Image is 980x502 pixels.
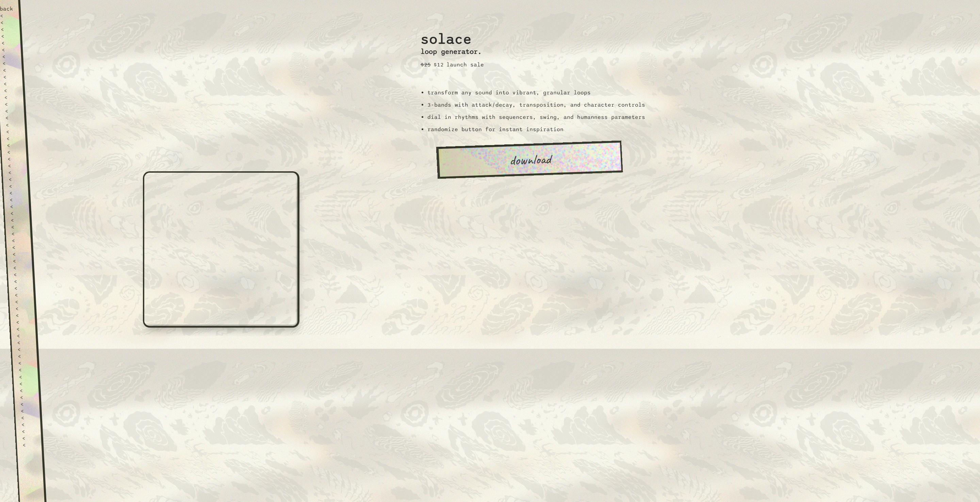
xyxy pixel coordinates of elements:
[6,135,20,142] div: <
[20,401,34,407] div: <
[12,244,26,251] div: <
[15,305,29,312] div: <
[436,140,623,178] a: download
[10,210,24,217] div: <
[2,46,16,53] div: <
[5,108,19,114] div: <
[19,387,33,394] div: <
[16,319,30,326] div: <
[14,278,28,285] div: <
[6,142,20,148] div: <
[17,339,31,346] div: <
[15,298,29,305] div: <
[4,87,18,94] div: <
[1,40,15,46] div: <
[5,114,19,121] div: <
[427,126,645,133] li: randomize button for instant inspiration
[427,89,645,96] li: transform any sound into vibrant, granular loops
[18,366,32,373] div: <
[10,203,24,210] div: <
[21,421,35,428] div: <
[21,414,35,421] div: <
[5,121,19,128] div: <
[15,312,29,319] div: <
[9,183,22,189] div: <
[10,196,23,203] div: <
[13,264,27,271] div: <
[3,80,17,87] div: <
[11,217,24,223] div: <
[7,155,21,162] div: <
[421,25,484,48] h2: solace
[11,223,25,230] div: <
[18,360,32,366] div: <
[2,53,16,60] div: <
[8,176,22,183] div: <
[18,353,32,360] div: <
[22,435,36,441] div: <
[11,230,25,237] div: <
[4,101,18,108] div: <
[3,74,17,80] div: <
[8,169,22,176] div: <
[12,237,26,244] div: <
[19,373,33,380] div: <
[14,292,28,298] div: <
[14,285,28,292] div: <
[3,67,17,74] div: <
[4,94,18,101] div: <
[13,271,27,278] div: <
[13,257,27,264] div: <
[2,60,16,67] div: <
[7,148,21,155] div: <
[21,428,35,435] div: <
[7,162,21,169] div: <
[427,101,645,108] li: 3-bands with attack/decay, transposition, and character controls
[421,48,484,56] h3: loop generator.
[6,128,20,135] div: <
[1,33,15,40] div: <
[434,61,444,68] p: $12
[421,61,431,68] p: $25
[20,407,34,414] div: <
[22,441,36,448] div: <
[9,189,23,196] div: <
[19,380,33,387] div: <
[17,346,31,353] div: <
[427,114,645,121] li: dial in rhythms with sequencers, swing, and humanness parameters
[16,326,30,332] div: <
[17,332,31,339] div: <
[20,394,34,401] div: <
[446,61,484,68] p: launch sale
[0,26,14,33] div: <
[12,251,26,257] div: <
[143,171,299,328] iframe: solace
